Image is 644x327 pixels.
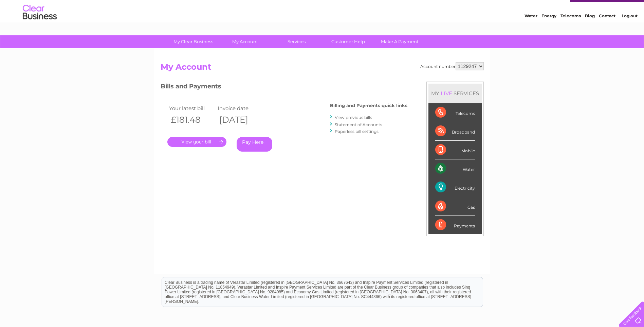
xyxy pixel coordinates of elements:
[335,122,382,127] a: Statement of Accounts
[165,35,221,48] a: My Clear Business
[439,90,454,97] div: LIVE
[335,115,372,120] a: View previous bills
[167,113,216,127] th: £181.48
[435,103,475,122] div: Telecoms
[161,82,407,93] h3: Bills and Payments
[428,84,482,103] div: MY SERVICES
[167,137,226,147] a: .
[585,29,595,34] a: Blog
[162,4,483,33] div: Clear Business is a trading name of Verastar Limited (registered in [GEOGRAPHIC_DATA] No. 3667643...
[161,62,484,75] h2: My Account
[622,29,638,34] a: Log out
[599,29,615,34] a: Contact
[525,29,537,34] a: Water
[216,113,265,127] th: [DATE]
[435,197,475,216] div: Gas
[420,62,484,70] div: Account number
[320,35,376,48] a: Customer Help
[372,35,428,48] a: Make A Payment
[541,29,556,34] a: Energy
[435,178,475,197] div: Electricity
[216,104,265,113] td: Invoice date
[22,18,57,38] img: logo.png
[435,159,475,178] div: Water
[516,3,563,12] a: 0333 014 3131
[237,137,272,152] a: Pay Here
[217,35,273,48] a: My Account
[269,35,325,48] a: Services
[435,216,475,234] div: Payments
[167,104,216,113] td: Your latest bill
[330,103,407,108] h4: Billing and Payments quick links
[435,122,475,141] div: Broadband
[435,141,475,159] div: Mobile
[560,29,581,34] a: Telecoms
[335,129,379,134] a: Paperless bill settings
